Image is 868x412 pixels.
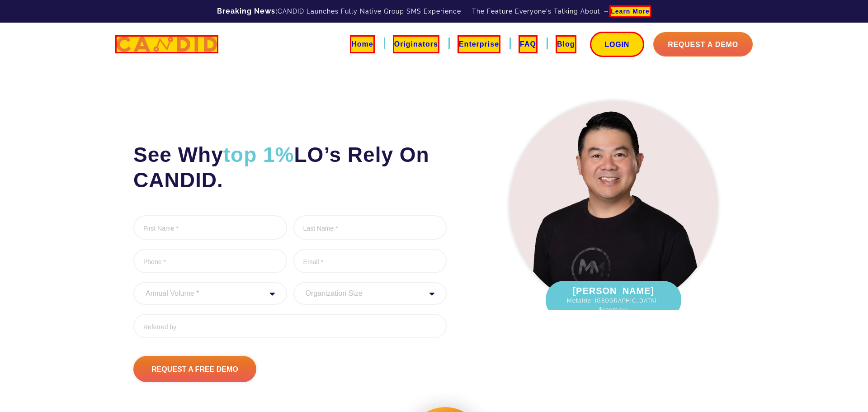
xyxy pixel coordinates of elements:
input: Email * [293,249,447,273]
h2: See Why LO’s Rely On CANDID. [133,142,447,193]
a: FAQ [519,35,538,53]
input: Last Name * [293,215,447,240]
input: First Name * [133,215,287,240]
a: Originators [393,35,439,53]
a: Request A Demo [653,32,753,57]
a: Enterprise [458,35,500,53]
input: Referred by [133,314,447,338]
input: Phone * [133,249,287,273]
span: top 1% [223,143,294,166]
img: CANDID APP [117,37,217,52]
b: Breaking News: [217,7,278,15]
a: Login [590,32,645,57]
a: Learn More [609,5,651,17]
a: Home [350,35,374,53]
div: [PERSON_NAME] [546,281,681,319]
a: Blog [556,35,576,53]
span: Metairie, [GEOGRAPHIC_DATA] | $100m/yr [555,296,672,314]
input: Request A Free Demo [133,356,256,382]
img: Hung-Le [509,101,717,309]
